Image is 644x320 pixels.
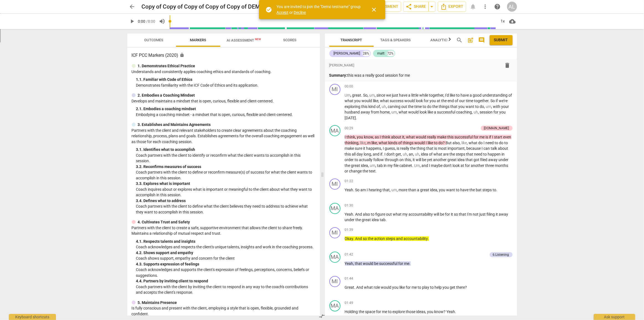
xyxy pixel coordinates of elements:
h2: Copy of Copy of Copy of Copy of Copy of DEMO - [PERSON_NAME] - session 1 [142,3,307,10]
div: 1x [498,17,508,26]
span: you [459,104,466,109]
span: thing [417,146,426,151]
span: would [415,141,426,145]
span: , [386,104,388,109]
span: the [450,152,456,156]
span: , [401,152,403,156]
div: Ask support [594,314,635,320]
span: would [405,99,416,103]
span: I [426,141,428,145]
span: Filler word [403,152,407,156]
span: even [503,135,511,139]
span: you [500,110,506,114]
span: So [491,99,496,103]
span: thinking [345,141,359,145]
span: , [390,110,392,114]
span: the [433,104,439,109]
button: Volume [157,16,167,26]
span: also [453,141,460,145]
span: , [381,146,383,151]
button: Please Do Not Submit until your Assessment is Complete [490,35,513,45]
p: 2. Embodies a Coaching Mindset [138,92,195,98]
span: cloud_download [509,18,516,25]
span: away [488,158,499,162]
span: I'd [445,93,450,97]
span: Filler word [392,110,397,114]
span: this [361,104,369,109]
span: play_arrow [129,18,136,25]
span: think [347,135,355,139]
span: know [364,135,373,139]
span: you [430,99,437,103]
span: So [363,93,368,97]
span: long [364,152,371,156]
span: time [466,99,474,103]
span: another [433,158,448,162]
span: successful [437,110,456,114]
p: 1. Demonstrates Ethical Practice [138,63,195,69]
span: you [357,135,364,139]
span: because [467,146,482,151]
span: , [484,104,486,109]
span: , [368,93,369,97]
span: to [495,141,499,145]
span: the [410,146,417,151]
span: away [361,110,371,114]
span: that [466,158,474,162]
span: idea [458,158,466,162]
span: our [459,99,466,103]
span: home [380,110,390,114]
span: Assessment is enabled for this document. The competency model is locked and follows the assessmen... [180,53,185,57]
span: Submit [494,37,508,43]
span: , [376,163,377,168]
span: start [494,135,503,139]
span: great [448,158,458,162]
span: exploring [345,104,361,109]
span: it [363,146,366,151]
h3: ICF PCC Markers (2020) [132,52,315,59]
span: need [486,141,495,145]
span: help [494,3,501,10]
span: carving [388,104,402,109]
span: to [483,152,488,156]
span: Export [440,3,464,10]
span: Filler word [415,152,420,156]
span: ? [443,141,446,145]
span: I [482,146,484,151]
span: to [505,141,508,145]
span: kind [369,104,377,109]
span: the [345,163,351,168]
span: , [395,146,397,151]
span: / 8:00 [146,19,156,24]
button: Search [455,36,464,45]
span: this [405,158,411,162]
span: like [428,110,434,114]
span: would [362,99,373,103]
span: it [402,135,405,139]
span: idea [421,152,429,156]
span: , [460,141,462,145]
p: 3. Establishes and Maintains Agreements [138,122,211,128]
span: for [424,99,430,103]
span: what [379,141,389,145]
span: I [383,146,385,151]
button: Add summary [466,36,475,45]
span: of [509,93,512,97]
span: it [413,158,416,162]
span: have [461,93,470,97]
span: is [486,135,489,139]
a: Help [493,2,503,12]
span: great [351,163,361,168]
span: as [375,135,380,139]
span: [DATE] [345,116,356,120]
span: to [434,141,439,145]
span: . [489,99,491,103]
div: 28% [363,51,370,56]
span: order [345,158,355,162]
span: me [480,135,486,139]
span: , [465,146,467,151]
span: this [448,135,455,139]
span: , [373,135,375,139]
span: out [402,104,408,109]
span: things [439,104,451,109]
